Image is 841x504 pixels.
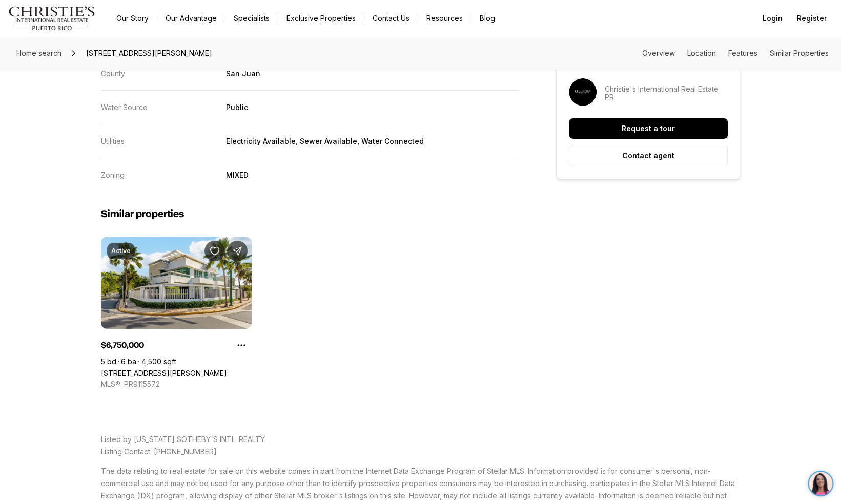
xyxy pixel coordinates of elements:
[16,49,61,57] span: Home search
[642,49,675,57] a: Skip to: Overview
[278,11,364,26] a: Exclusive Properties
[418,11,471,26] a: Resources
[204,241,225,261] button: Save Property: 2220 CALLE PARK BLVD
[157,11,225,26] a: Our Advantage
[101,208,184,220] h2: Similar properties
[605,85,728,101] p: Christie's International Real Estate PR
[569,118,728,139] button: Request a tour
[101,137,125,145] p: Utilities
[642,49,829,57] nav: Page section menu
[226,171,249,179] p: MIXED
[622,124,675,133] p: Request a tour
[226,69,260,78] p: San Juan
[12,45,66,61] a: Home search
[101,103,148,112] p: Water Source
[101,435,265,444] span: Listed by [US_STATE] SOTHEBY'S INTL. REALTY
[728,49,757,57] a: Skip to: Features
[101,69,125,78] p: County
[797,14,827,23] span: Register
[471,11,503,26] a: Blog
[231,335,252,355] button: Property options
[6,6,30,30] img: be3d4b55-7850-4bcb-9297-a2f9cd376e78.png
[101,171,125,179] p: Zoning
[82,45,216,61] span: [STREET_ADDRESS][PERSON_NAME]
[622,152,674,160] p: Contact agent
[101,447,217,456] span: Listing Contact: [PHONE_NUMBER]
[227,241,248,261] button: Share Property
[111,247,131,255] p: Active
[226,103,248,112] p: Public
[108,11,157,26] a: Our Story
[770,49,829,57] a: Skip to: Similar Properties
[226,137,424,145] p: Electricity Available, Sewer Available, Water Connected
[763,14,783,23] span: Login
[364,11,418,26] button: Contact Us
[101,369,227,377] a: 2220 CALLE PARK BLVD, SAN JUAN PR, 00913
[756,8,789,29] button: Login
[791,8,833,29] button: Register
[225,11,278,26] a: Specialists
[687,49,716,57] a: Skip to: Location
[569,145,728,166] button: Contact agent
[8,6,96,31] img: logo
